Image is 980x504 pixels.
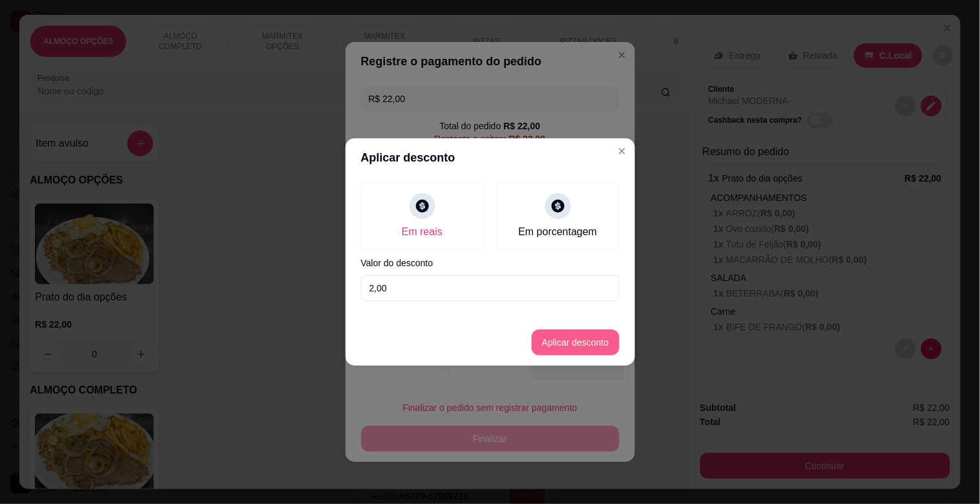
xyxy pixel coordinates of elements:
[361,275,620,301] input: Valor do desconto
[361,258,620,268] label: Valor do desconto
[612,141,632,162] button: Close
[532,330,620,355] button: Aplicar desconto
[346,138,635,177] header: Aplicar desconto
[402,224,443,240] div: Em reais
[519,224,598,240] div: Em porcentagem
